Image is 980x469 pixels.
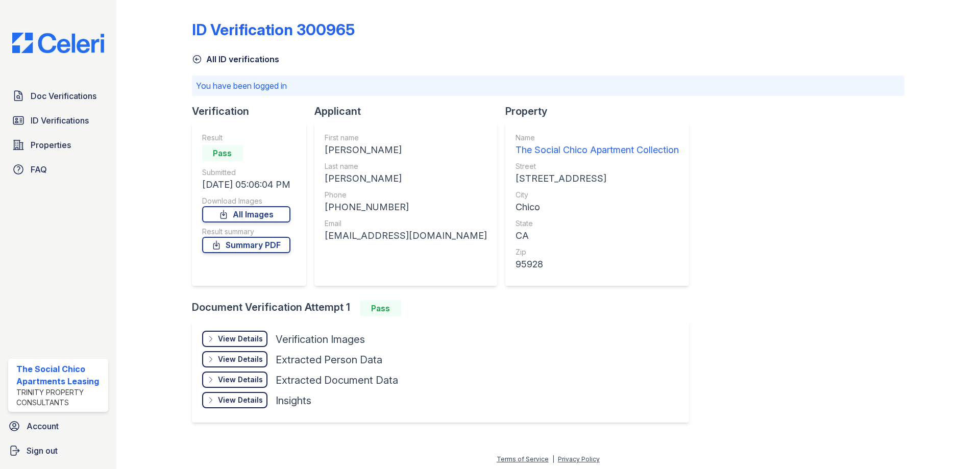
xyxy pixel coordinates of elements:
[202,133,290,143] div: Result
[516,143,679,157] div: The Social Chico Apartment Collection
[31,163,47,176] span: FAQ
[196,80,900,92] p: You have been logged in
[325,171,487,186] div: [PERSON_NAME]
[505,104,697,118] div: Property
[325,200,487,214] div: [PHONE_NUMBER]
[325,161,487,171] div: Last name
[276,353,382,367] div: Extracted Person Data
[16,363,104,387] div: The Social Chico Apartments Leasing
[8,86,108,106] a: Doc Verifications
[516,161,679,171] div: Street
[218,334,263,344] div: View Details
[325,229,487,243] div: [EMAIL_ADDRESS][DOMAIN_NAME]
[360,300,401,316] div: Pass
[516,218,679,229] div: State
[325,133,487,143] div: First name
[218,395,263,405] div: View Details
[202,237,290,253] a: Summary PDF
[276,332,365,347] div: Verification Images
[314,104,505,118] div: Applicant
[558,455,600,463] a: Privacy Policy
[4,33,112,53] img: CE_Logo_Blue-a8612792a0a2168367f1c8372b55b34899dd931a85d93a1a3d3e32e68fde9ad4.png
[192,20,355,39] div: ID Verification 300965
[4,440,112,461] a: Sign out
[325,218,487,229] div: Email
[31,139,71,151] span: Properties
[276,393,311,408] div: Insights
[16,387,104,408] div: Trinity Property Consultants
[202,206,290,223] a: All Images
[192,53,279,65] a: All ID verifications
[4,416,112,436] a: Account
[27,445,58,457] span: Sign out
[552,455,554,463] div: |
[192,300,697,316] div: Document Verification Attempt 1
[516,190,679,200] div: City
[192,104,314,118] div: Verification
[218,375,263,385] div: View Details
[516,229,679,243] div: CA
[27,420,59,432] span: Account
[202,178,290,192] div: [DATE] 05:06:04 PM
[516,200,679,214] div: Chico
[8,135,108,155] a: Properties
[516,257,679,271] div: 95928
[31,90,96,102] span: Doc Verifications
[516,133,679,143] div: Name
[516,247,679,257] div: Zip
[202,145,243,161] div: Pass
[8,159,108,180] a: FAQ
[516,171,679,186] div: [STREET_ADDRESS]
[8,110,108,131] a: ID Verifications
[202,196,290,206] div: Download Images
[31,114,89,127] span: ID Verifications
[497,455,549,463] a: Terms of Service
[202,227,290,237] div: Result summary
[218,354,263,364] div: View Details
[276,373,398,387] div: Extracted Document Data
[516,133,679,157] a: Name The Social Chico Apartment Collection
[325,143,487,157] div: [PERSON_NAME]
[325,190,487,200] div: Phone
[202,167,290,178] div: Submitted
